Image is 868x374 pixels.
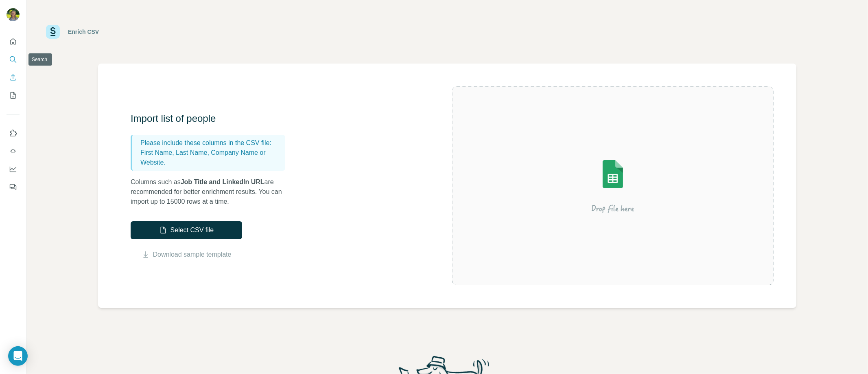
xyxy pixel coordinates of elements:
p: Columns such as are recommended for better enrichment results. You can import up to 15000 rows at... [131,177,293,207]
p: Please include these columns in the CSV file: [140,138,282,148]
div: Open Intercom Messenger [8,346,28,366]
p: First Name, Last Name, Company Name or Website. [140,148,282,167]
button: Search [7,52,20,67]
button: My lists [7,88,20,103]
img: Avatar [7,8,20,21]
a: Download sample template [153,250,232,260]
button: Feedback [7,180,20,194]
button: Select CSV file [131,221,242,239]
div: Enrich CSV [68,28,99,36]
h3: Import list of people [131,112,293,125]
button: Quick start [7,34,20,49]
button: Use Surfe on LinkedIn [7,126,20,141]
img: Surfe Illustration - Drop file here or select below [540,137,686,235]
button: Download sample template [131,250,242,260]
button: Use Surfe API [7,144,20,158]
button: Dashboard [7,162,20,176]
span: Job Title and LinkedIn URL [181,178,265,185]
img: Surfe Logo [46,25,60,39]
button: Enrich CSV [7,70,20,85]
